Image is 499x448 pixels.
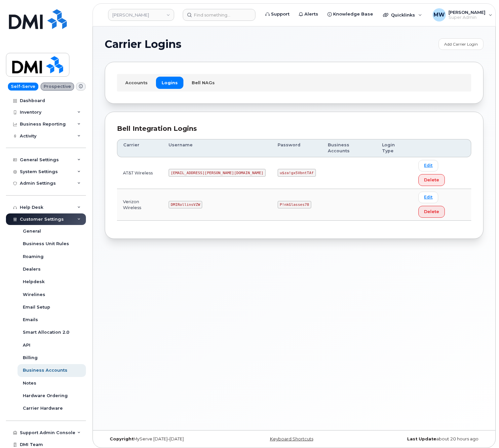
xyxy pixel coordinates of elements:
[117,139,163,157] th: Carrier
[270,436,313,441] a: Keyboard Shortcuts
[105,436,231,442] div: MyServe [DATE]–[DATE]
[418,174,445,186] button: Delete
[156,77,183,89] a: Logins
[424,208,439,215] span: Delete
[105,39,181,49] span: Carrier Logins
[117,189,163,221] td: Verizon Wireless
[322,139,376,157] th: Business Accounts
[186,77,220,89] a: Bell NAGs
[117,157,163,189] td: AT&T Wireless
[418,192,438,203] a: Edit
[272,139,322,157] th: Password
[424,177,439,183] span: Delete
[376,139,412,157] th: Login Type
[407,436,436,441] strong: Last Update
[169,169,266,177] code: [EMAIL_ADDRESS][PERSON_NAME][DOMAIN_NAME]
[357,436,483,442] div: about 20 hours ago
[439,38,483,50] a: Add Carrier Login
[163,139,272,157] th: Username
[418,206,445,218] button: Delete
[418,160,438,171] a: Edit
[117,124,471,133] div: Bell Integration Logins
[278,201,311,209] code: P!nkGlasses78
[169,201,202,209] code: DMIRollinsVZW
[110,436,134,441] strong: Copyright
[278,169,316,177] code: u$za!gx5VbntTAf
[120,77,153,89] a: Accounts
